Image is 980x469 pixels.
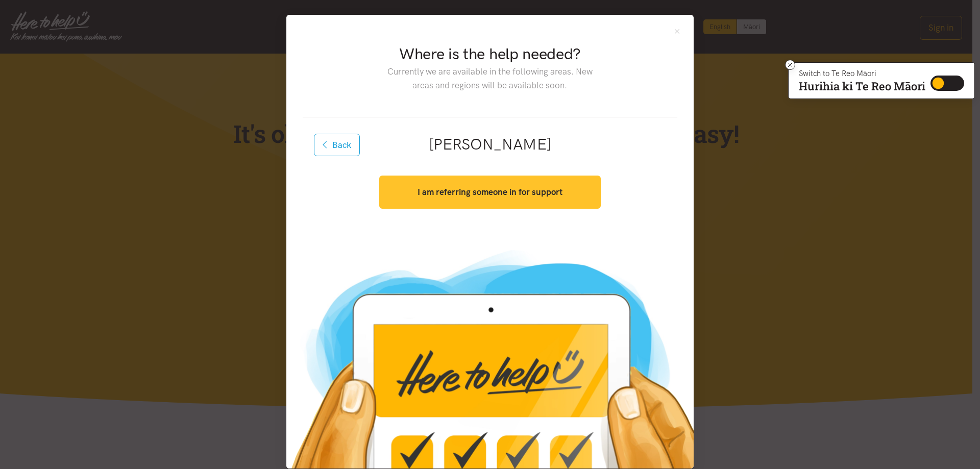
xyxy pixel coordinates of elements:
button: Close [673,27,681,36]
strong: I am referring someone in for support [418,187,562,197]
h2: Where is the help needed? [379,43,600,65]
button: I am referring someone in for support [379,176,600,209]
h2: [PERSON_NAME] [319,134,661,155]
p: Currently we are available in the following areas. New areas and regions will be available soon. [379,65,600,92]
p: Switch to Te Reo Māori [799,70,925,77]
button: Back [314,134,360,156]
p: Hurihia ki Te Reo Māori [799,82,925,91]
